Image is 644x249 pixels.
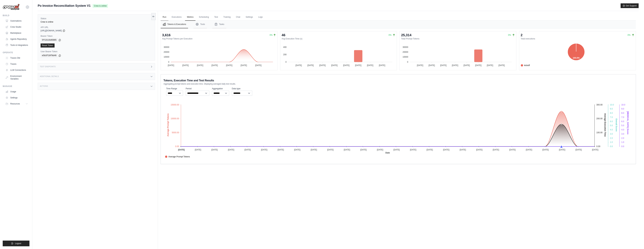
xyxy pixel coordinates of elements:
[41,35,152,37] label: Bearer Token
[232,87,252,90] label: Data type
[170,14,184,21] a: Executions
[4,61,29,67] a: Traces
[443,149,449,151] tspan: [DATE]
[621,133,624,135] tspan: 3.0
[559,149,565,151] tspan: [DATE]
[610,112,613,114] tspan: 8.0
[212,87,229,90] label: Aggregation
[211,64,218,67] tspan: [DATE]
[93,4,108,8] span: Crew is online
[452,64,458,67] tspan: [DATE]
[294,149,301,151] tspan: [DATE]
[41,29,62,32] span: [URL][DOMAIN_NAME]
[4,24,29,30] a: Crew Studio
[360,149,367,151] tspan: [DATE]
[476,149,483,151] tspan: [DATE]
[212,14,220,21] a: Test
[426,149,433,151] tspan: [DATE]
[161,21,636,28] nav: Tabs
[295,64,302,67] tspan: [DATE]
[521,64,530,67] span: kickoff
[161,14,168,21] a: Run
[331,64,338,67] tspan: [DATE]
[610,133,613,135] tspan: 3.0
[40,75,59,77] h3: Additional Details
[610,137,613,139] tspan: 2.0
[261,149,267,151] tspan: [DATE]
[193,21,207,28] button: Tools
[256,14,265,21] a: Logs
[311,149,317,151] tspan: [DATE]
[621,141,624,143] tspan: 1.0
[40,66,56,68] h3: Test Endpoints
[621,116,624,118] tspan: 7.0
[3,85,29,88] div: Manage
[377,149,383,151] tspan: [DATE]
[493,149,499,151] tspan: [DATE]
[4,67,29,73] a: LLM Connections
[211,149,218,151] tspan: [DATE]
[168,61,169,63] tspan: 0
[4,18,29,24] a: Automations
[621,104,625,106] tspan: 10.0
[172,131,179,134] tspan: 5000.00
[4,101,29,106] button: Resources
[410,149,416,151] tspan: [DATE]
[282,33,285,37] div: 46
[166,87,183,90] label: Time Range
[307,64,314,67] tspan: [DATE]
[367,64,373,67] tspan: [DATE]
[197,14,211,21] a: Scheduling
[38,3,91,8] span: Po Invoice Reconciliation System V1
[171,104,179,106] tspan: 15000.00
[610,124,613,127] tspan: 5.0
[167,113,169,136] text: Average Prompt Tokens
[244,149,251,151] tspan: [DATE]
[41,50,152,53] label: User Bearer Token
[182,64,189,67] tspan: [DATE]
[475,64,482,67] tspan: [DATE]
[610,120,613,123] tspan: 6.0
[282,37,395,40] dt: Avg Execution Time (s)
[4,36,29,42] a: Agents Repository
[499,64,505,67] tspan: [DATE]
[403,51,408,53] tspan: 20000
[401,33,411,37] div: 25,314
[355,64,361,67] tspan: [DATE]
[175,145,179,148] tspan: 0.00
[319,64,326,67] tspan: [DATE]
[270,34,272,36] span: 0%
[171,117,179,120] tspan: 10000.00
[596,117,603,120] tspan: 200.00
[610,104,614,106] tspan: 10.0
[41,17,152,20] label: Status
[592,149,598,151] tspan: [DATE]
[4,55,29,61] a: Traces Old
[161,21,188,28] button: Tokens & Executions
[234,14,242,21] a: Chat
[41,38,58,42] code: 5f13116d5085
[41,43,55,48] a: Reset Token
[162,33,171,37] div: 3,616
[417,64,423,67] tspan: [DATE]
[226,64,232,67] tspan: [DATE]
[508,34,511,36] span: 0%
[621,145,624,148] tspan: 0.0
[464,64,470,67] tspan: [DATE]
[283,53,287,56] tspan: 200
[228,149,234,151] tspan: [DATE]
[4,30,29,36] a: Marketplace
[621,112,624,114] tspan: 8.0
[255,64,261,67] tspan: [DATE]
[460,149,466,151] tspan: [DATE]
[10,102,20,105] span: Resources
[221,14,233,21] a: Training
[3,51,29,54] div: Operate
[327,149,334,151] tspan: [DATE]
[178,149,185,151] tspan: [DATE]
[4,73,29,82] a: Environment Variables
[401,37,515,40] dt: Total Prompt Tokens
[283,46,287,48] tspan: 400
[604,113,606,137] text: Average Execution Time
[628,34,630,36] span: 0%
